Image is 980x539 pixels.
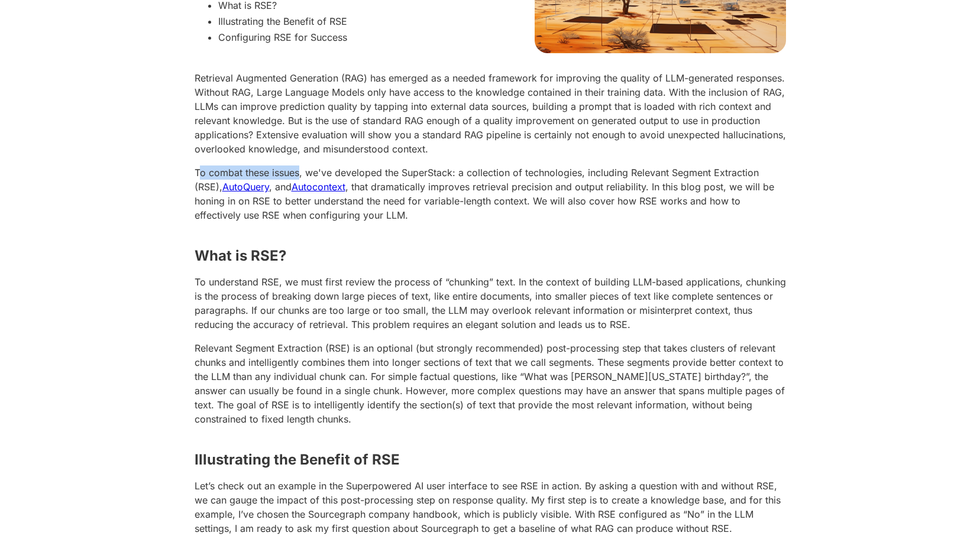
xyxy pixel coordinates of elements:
[195,71,786,156] p: Retrieval Augmented Generation (RAG) has emerged as a needed framework for improving the quality ...
[195,453,786,467] h2: Illustrating the Benefit of RSE
[218,31,347,44] li: Configuring RSE for Success
[195,165,786,222] p: To combat these issues, we've developed the SuperStack: a collection of technologies, including R...
[195,275,786,332] p: To understand RSE, we must first review the process of “chunking” text. In the context of buildin...
[195,341,786,426] p: Relevant Segment Extraction (RSE) is an optional (but strongly recommended) post-processing step ...
[195,479,786,535] p: Let’s check out an example in the Superpowered AI user interface to see RSE in action. By asking ...
[218,15,347,28] li: Illustrating the Benefit of RSE
[292,181,345,193] a: Autocontext
[195,249,786,263] h2: What is RSE?
[222,181,269,193] a: AutoQuery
